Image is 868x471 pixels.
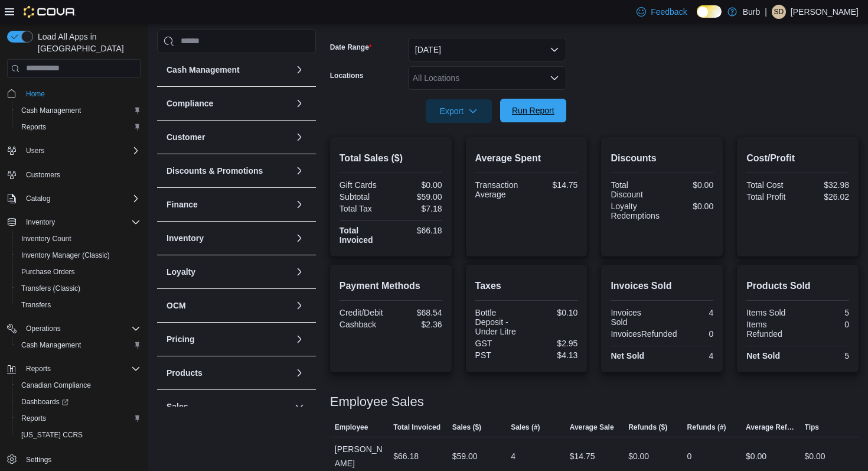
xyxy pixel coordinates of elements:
[664,202,713,211] div: $0.00
[611,180,660,199] div: Total Discount
[746,351,780,360] strong: Net Sold
[21,300,51,310] span: Transfers
[800,351,849,360] div: 5
[746,308,795,317] div: Items Sold
[167,300,186,311] h3: OCM
[17,395,141,409] span: Dashboards
[791,5,859,19] p: [PERSON_NAME]
[330,43,372,52] label: Date Range
[292,130,306,144] button: Customer
[340,151,442,165] h2: Total Sales ($)
[167,98,213,109] h3: Compliance
[17,378,96,392] a: Canadian Compliance
[2,214,145,230] button: Inventory
[292,399,306,414] button: Sales
[12,427,145,443] button: [US_STATE] CCRS
[17,395,73,409] a: Dashboards
[292,298,306,313] button: OCM
[17,248,141,262] span: Inventory Manager (Classic)
[512,105,554,116] span: Run Report
[2,450,145,467] button: Settings
[2,360,145,377] button: Reports
[528,308,577,317] div: $0.10
[21,234,71,243] span: Inventory Count
[17,428,87,442] a: [US_STATE] CCRS
[167,131,205,143] h3: Customer
[611,351,644,360] strong: Net Sold
[611,279,713,293] h2: Invoices Sold
[21,144,49,158] button: Users
[393,423,440,432] span: Total Invoiced
[167,401,290,412] button: Sales
[772,5,786,19] div: Shelby Deppiesse
[12,297,145,313] button: Transfers
[167,367,290,379] button: Products
[2,166,145,183] button: Customers
[26,324,61,333] span: Operations
[628,449,649,463] div: $0.00
[21,106,81,115] span: Cash Management
[21,321,66,336] button: Operations
[292,96,306,111] button: Compliance
[800,308,849,317] div: 5
[335,423,368,432] span: Employee
[292,164,306,178] button: Discounts & Promotions
[628,423,667,432] span: Refunds ($)
[475,279,578,293] h2: Taxes
[17,298,56,312] a: Transfers
[17,120,51,134] a: Reports
[330,71,364,80] label: Locations
[611,329,677,339] div: InvoicesRefunded
[21,362,141,376] span: Reports
[26,364,51,373] span: Reports
[475,308,524,336] div: Bottle Deposit - Under Litre
[21,251,110,260] span: Inventory Manager (Classic)
[17,103,86,118] a: Cash Management
[12,102,145,119] button: Cash Management
[17,411,141,425] span: Reports
[12,247,145,264] button: Inventory Manager (Classic)
[12,410,145,427] button: Reports
[393,226,442,235] div: $66.18
[2,320,145,337] button: Operations
[17,281,141,295] span: Transfers (Classic)
[292,231,306,245] button: Inventory
[167,232,204,244] h3: Inventory
[167,199,198,210] h3: Finance
[651,6,687,18] span: Feedback
[452,423,481,432] span: Sales ($)
[26,455,51,464] span: Settings
[167,333,194,345] h3: Pricing
[746,449,766,463] div: $0.00
[12,280,145,297] button: Transfers (Classic)
[2,190,145,207] button: Catalog
[697,5,722,18] input: Dark Mode
[528,339,577,348] div: $2.95
[774,5,784,19] span: SD
[12,337,145,353] button: Cash Management
[528,180,577,190] div: $14.75
[17,265,80,279] a: Purchase Orders
[167,64,240,76] h3: Cash Management
[393,204,442,213] div: $7.18
[433,99,485,123] span: Export
[21,86,141,101] span: Home
[21,122,46,132] span: Reports
[167,401,188,412] h3: Sales
[805,423,819,432] span: Tips
[292,366,306,380] button: Products
[26,194,50,203] span: Catalog
[17,281,85,295] a: Transfers (Classic)
[167,98,290,109] button: Compliance
[12,230,145,247] button: Inventory Count
[21,267,75,277] span: Purchase Orders
[12,377,145,394] button: Canadian Compliance
[292,197,306,212] button: Finance
[21,362,56,376] button: Reports
[340,204,389,213] div: Total Tax
[167,165,263,177] h3: Discounts & Promotions
[800,180,849,190] div: $32.98
[426,99,492,123] button: Export
[687,423,726,432] span: Refunds (#)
